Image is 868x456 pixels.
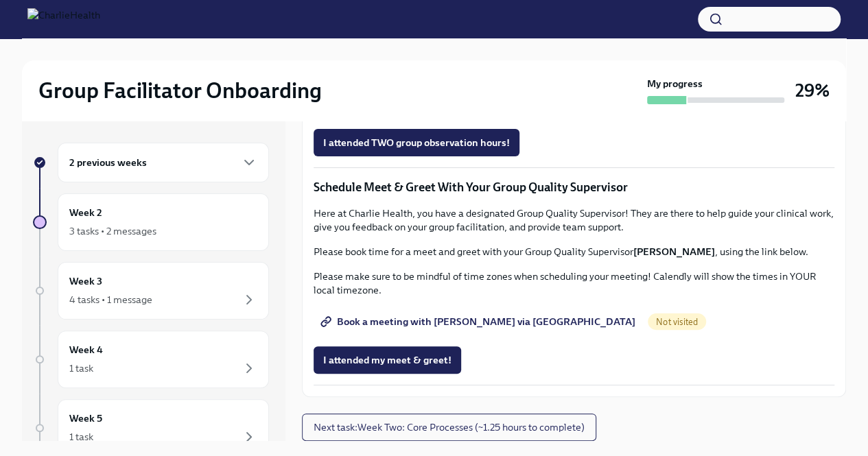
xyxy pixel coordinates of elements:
a: Week 41 task [33,331,269,388]
button: I attended my meet & greet! [314,346,461,374]
button: Next task:Week Two: Core Processes (~1.25 hours to complete) [302,413,596,441]
strong: [PERSON_NAME] [633,245,715,258]
h2: Group Facilitator Onboarding [38,77,322,104]
a: Book a meeting with [PERSON_NAME] via [GEOGRAPHIC_DATA] [314,308,645,335]
a: Week 34 tasks • 1 message [33,262,269,320]
strong: My progress [647,77,703,91]
h6: 2 previous weeks [69,155,147,170]
h6: Week 5 [69,411,102,426]
button: I attended TWO group observation hours! [314,129,519,156]
div: 1 task [69,430,93,444]
h6: Week 2 [69,205,102,220]
p: Schedule Meet & Greet With Your Group Quality Supervisor [314,179,834,195]
img: CharlieHealth [27,8,100,30]
p: Please make sure to be mindful of time zones when scheduling your meeting! Calendly will show the... [314,269,834,297]
div: 4 tasks • 1 message [69,293,152,307]
div: 2 previous weeks [58,143,269,182]
span: Book a meeting with [PERSON_NAME] via [GEOGRAPHIC_DATA] [323,315,635,328]
p: Please book time for a meet and greet with your Group Quality Supervisor , using the link below. [314,245,834,259]
span: Next task : Week Two: Core Processes (~1.25 hours to complete) [314,420,585,434]
div: 3 tasks • 2 messages [69,224,156,238]
span: I attended my meet & greet! [323,353,451,367]
h6: Week 4 [69,342,103,357]
span: Not visited [648,317,706,327]
h6: Week 3 [69,274,102,289]
span: I attended TWO group observation hours! [323,136,510,149]
a: Week 23 tasks • 2 messages [33,193,269,251]
div: 1 task [69,361,93,375]
h3: 29% [795,78,830,103]
p: Here at Charlie Health, you have a designated Group Quality Supervisor! They are there to help gu... [314,206,834,234]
